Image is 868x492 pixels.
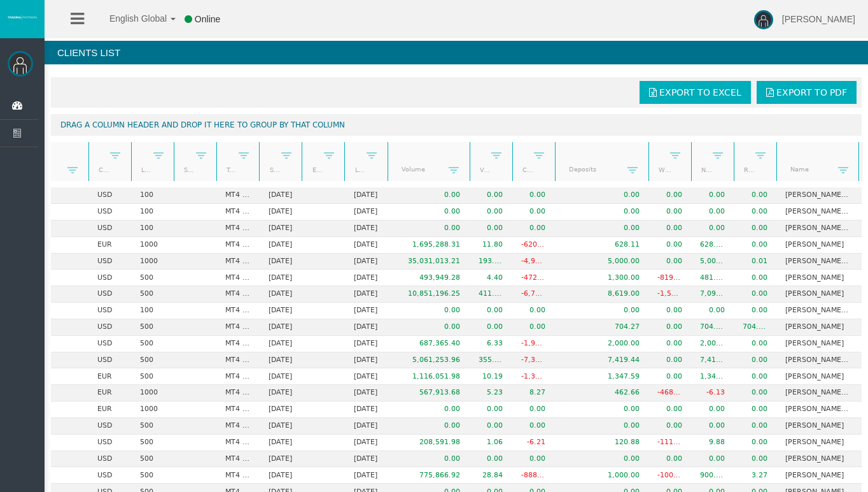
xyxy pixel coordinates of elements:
td: 0.00 [691,204,734,221]
td: 100 [131,221,174,237]
td: 0.00 [648,221,691,237]
td: [DATE] [344,319,387,336]
td: 7,419.44 [691,352,734,369]
td: [DATE] [259,319,302,336]
td: 8.27 [512,385,555,402]
td: -620.33 [512,237,555,254]
td: 0.00 [648,368,691,385]
td: 28.84 [470,467,512,484]
td: 100 [131,303,174,319]
td: 4.40 [470,270,512,286]
img: logo.svg [6,15,38,20]
td: [PERSON_NAME] [776,336,859,352]
td: 462.66 [555,385,648,402]
td: 0.00 [388,221,470,237]
td: 1,347.59 [691,368,734,385]
td: 0.00 [691,187,734,204]
td: 0.00 [470,319,512,336]
td: [PERSON_NAME] [PERSON_NAME] [776,385,859,402]
td: -819.00 [648,270,691,286]
td: 0.00 [388,204,470,221]
td: 0.00 [734,352,776,369]
td: 0.00 [648,352,691,369]
td: [DATE] [259,402,302,418]
td: 7,419.44 [555,352,648,369]
td: USD [88,270,131,286]
td: 100 [131,187,174,204]
td: 0.00 [734,204,776,221]
td: [DATE] [259,237,302,254]
td: MT4 LiveFloatingSpreadAccount [216,402,259,418]
td: USD [88,418,131,435]
td: [DATE] [344,303,387,319]
td: 0.00 [648,451,691,468]
td: -468.79 [648,385,691,402]
td: 5.23 [470,385,512,402]
td: -4,920.58 [512,254,555,270]
td: 0.00 [691,418,734,435]
td: 500 [131,286,174,303]
td: 0.00 [734,303,776,319]
td: [DATE] [259,204,302,221]
td: [DATE] [344,204,387,221]
td: 0.00 [388,187,470,204]
td: [DATE] [259,467,302,484]
td: 0.00 [512,221,555,237]
td: 0.00 [512,303,555,319]
td: MT4 LiveFloatingSpreadAccount [216,303,259,319]
td: 0.00 [470,303,512,319]
td: [DATE] [259,270,302,286]
td: 5,000.00 [555,254,648,270]
td: 500 [131,368,174,385]
td: [PERSON_NAME] [776,435,859,451]
td: [PERSON_NAME] [776,270,859,286]
td: 120.88 [555,435,648,451]
td: 500 [131,467,174,484]
td: 0.00 [648,402,691,418]
td: [PERSON_NAME] [PERSON_NAME] [PERSON_NAME] [776,221,859,237]
td: 500 [131,270,174,286]
td: 628.11 [691,237,734,254]
td: 0.00 [555,204,648,221]
td: USD [88,435,131,451]
td: 5,061,253.96 [388,352,470,369]
td: 6.33 [470,336,512,352]
td: EUR [88,385,131,402]
td: 0.00 [470,221,512,237]
td: [DATE] [344,368,387,385]
td: -6.21 [512,435,555,451]
td: [DATE] [259,435,302,451]
td: USD [88,204,131,221]
a: Volume [393,161,449,178]
td: 0.00 [512,418,555,435]
td: [DATE] [259,352,302,369]
td: 0.00 [734,402,776,418]
td: 1,000.00 [555,467,648,484]
a: Start Date [262,161,285,178]
td: MT4 LiveFloatingSpreadAccount [216,368,259,385]
td: [DATE] [259,286,302,303]
td: 0.00 [648,254,691,270]
td: 0.00 [388,418,470,435]
td: [DATE] [344,467,387,484]
div: Drag a column header and drop it here to group by that column [51,114,862,136]
td: [DATE] [259,451,302,468]
td: 8,619.00 [555,286,648,303]
td: USD [88,303,131,319]
a: Volume lots [472,161,495,178]
a: Name [782,161,838,178]
td: [DATE] [344,385,387,402]
td: MT4 LiveFloatingSpreadAccount [216,418,259,435]
td: [DATE] [344,451,387,468]
td: 411.54 [470,286,512,303]
td: 0.00 [734,368,776,385]
td: [DATE] [344,352,387,369]
td: 7,097.17 [691,286,734,303]
td: [PERSON_NAME] [PERSON_NAME] [776,352,859,369]
a: End Date [304,161,328,178]
span: English Global [93,13,167,24]
td: 0.00 [470,187,512,204]
td: MT4 LiveFixedSpreadAccount [216,221,259,237]
td: 0.00 [734,336,776,352]
td: 0.00 [648,187,691,204]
